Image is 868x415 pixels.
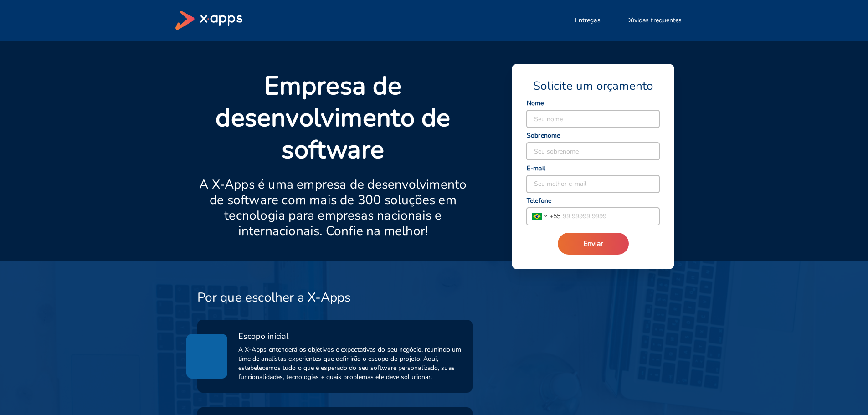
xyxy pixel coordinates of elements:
p: Empresa de desenvolvimento de software [197,70,469,166]
span: Escopo inicial [238,331,288,342]
button: Enviar [558,233,629,255]
span: + 55 [550,211,560,221]
span: Dúvidas frequentes [626,16,682,25]
span: A X-Apps entenderá os objetivos e expectativas do seu negócio, reunindo um time de analistas expe... [238,345,462,382]
input: Seu melhor e-mail [527,175,659,193]
h3: Por que escolher a X-Apps [197,290,351,305]
span: Enviar [583,239,603,249]
span: Solicite um orçamento [533,78,653,94]
input: Seu nome [527,110,659,128]
span: Entregas [575,16,601,25]
p: A X-Apps é uma empresa de desenvolvimento de software com mais de 300 soluções em tecnologia para... [197,177,469,239]
input: 99 99999 9999 [560,208,659,225]
button: Dúvidas frequentes [615,11,693,30]
button: Entregas [564,11,611,30]
input: Seu sobrenome [527,143,659,160]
